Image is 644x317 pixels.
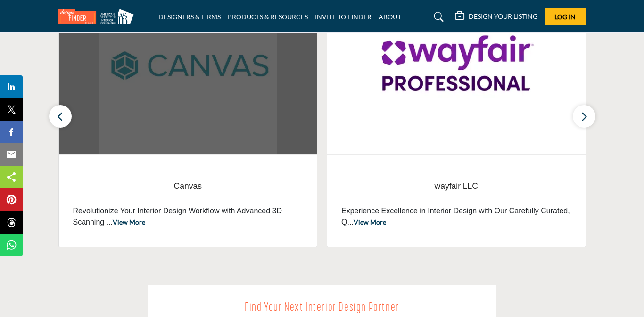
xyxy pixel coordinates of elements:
[58,9,139,24] img: Site Logo
[455,11,537,23] div: DESIGN YOUR LISTING
[113,218,145,226] a: View More
[554,13,576,21] span: Log In
[341,180,571,192] span: wayfair LLC
[315,13,372,21] a: INVITE TO FINDER
[469,12,537,21] h5: DESIGN YOUR LISTING
[158,13,221,21] a: DESIGNERS & FIRMS
[73,205,303,228] p: Revolutionize Your Interior Design Workflow with Advanced 3D Scanning ...
[341,205,571,228] p: Experience Excellence in Interior Design with Our Carefully Curated, Q...
[341,174,571,199] a: wayfair LLC
[354,218,386,226] a: View More
[379,13,401,21] a: ABOUT
[73,180,303,192] span: Canvas
[169,299,475,317] h2: Find Your Next Interior Design Partner
[545,8,586,25] button: Log In
[425,9,450,24] a: Search
[228,13,308,21] a: PRODUCTS & RESOURCES
[73,174,303,199] a: Canvas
